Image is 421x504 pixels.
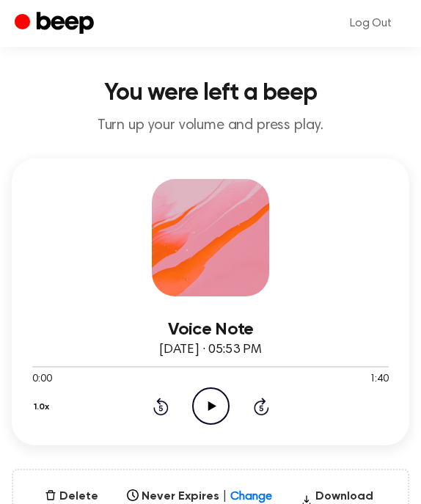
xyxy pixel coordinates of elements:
span: [DATE] · 05:53 PM [159,343,262,357]
span: 0:00 [32,372,51,387]
button: 1.0x [32,395,55,420]
p: Turn up your volume and press play. [12,117,409,135]
h1: You were left a beep [12,81,409,105]
a: Log Out [335,6,406,41]
a: Beep [15,10,98,38]
span: 1:40 [370,372,389,387]
h3: Voice Note [32,320,389,340]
